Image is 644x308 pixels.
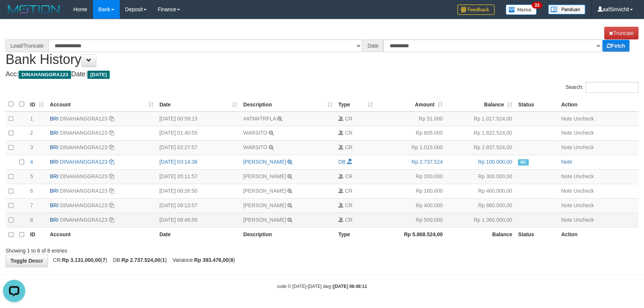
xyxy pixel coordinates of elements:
[3,3,25,25] button: Open LiveChat chat widget
[27,97,47,112] th: ID: activate to sort column ascending
[376,155,446,170] td: Rp 2.737.524
[561,202,572,208] a: Note
[157,126,241,141] td: [DATE] 01:40:55
[50,217,58,223] span: BRI
[345,188,352,194] span: CR
[457,4,495,15] img: Feedback.jpg
[6,39,48,52] div: Load/Truncate
[446,155,515,170] td: Rp 100.000,00
[376,97,446,112] th: Amount: activate to sort column ascending
[122,257,160,263] strong: Rp 2.737.524,00
[109,217,114,223] a: Copy DINAHANGGRA123 to clipboard
[157,97,241,112] th: Date: activate to sort column ascending
[243,159,286,165] a: [PERSON_NAME]
[30,173,33,179] span: 5
[62,257,101,263] strong: Rp 3.131.000,00
[243,202,286,208] a: [PERSON_NAME]
[586,82,638,93] input: Search:
[6,244,263,254] div: Showing 1 to 8 of 8 entries
[334,284,367,289] strong: [DATE] 08:48:11
[518,159,529,166] span: Manually Checked by: aafFelly
[446,184,515,198] td: Rp 460.000,00
[558,227,638,241] th: Action
[376,141,446,155] td: Rp 1.015.000
[30,159,33,165] span: 4
[19,71,71,79] span: DINAHANGGRA123
[446,227,515,241] th: Balance
[6,71,638,78] h4: Acc: Date:
[515,227,558,241] th: Status
[109,173,114,179] a: Copy DINAHANGGRA123 to clipboard
[506,4,537,15] img: Button%20Memo.svg
[602,40,629,52] a: Fetch
[157,112,241,126] td: [DATE] 00:59:13
[230,257,233,263] strong: 8
[345,202,352,208] span: CR
[49,257,235,263] span: CR: ( ) DB: ( ) Variance: ( )
[157,170,241,184] td: [DATE] 05:11:57
[157,198,241,213] td: [DATE] 08:13:57
[548,4,585,15] img: panduan.png
[376,198,446,213] td: Rp 400.000
[446,141,515,155] td: Rp 2.837.524,00
[561,130,572,136] a: Note
[338,159,345,165] span: DB
[345,173,352,179] span: CR
[157,141,241,155] td: [DATE] 02:27:57
[376,170,446,184] td: Rp 200.000
[561,144,572,150] a: Note
[50,130,58,136] span: BRI
[404,231,442,237] strong: Rp 5.868.524,00
[109,202,114,208] a: Copy DINAHANGGRA123 to clipboard
[30,116,33,122] span: 1
[109,116,114,122] a: Copy DINAHANGGRA123 to clipboard
[162,257,165,263] strong: 1
[157,155,241,170] td: [DATE] 03:14:36
[604,27,638,39] a: Truncate
[30,202,33,208] span: 7
[60,130,107,136] a: DINAHANGGRA123
[240,97,335,112] th: Description: activate to sort column ascending
[574,173,594,179] a: Uncheck
[345,217,352,223] span: CR
[50,173,58,179] span: BRI
[532,2,542,9] span: 33
[243,130,267,136] a: WARSITO
[363,39,383,52] div: Date
[240,227,335,241] th: Description
[6,27,638,67] h1: Bank History
[243,116,276,122] a: #ATM#TRFLA
[574,144,594,150] a: Uncheck
[574,130,594,136] a: Uncheck
[335,97,376,112] th: Type: activate to sort column ascending
[558,97,638,112] th: Action
[345,130,352,136] span: CR
[60,217,107,223] a: DINAHANGGRA123
[60,159,107,165] a: DINAHANGGRA123
[574,188,594,194] a: Uncheck
[87,71,110,79] span: [DATE]
[30,217,33,223] span: 8
[566,82,638,93] label: Search:
[50,144,58,150] span: BRI
[157,184,241,198] td: [DATE] 06:26:50
[561,188,572,194] a: Note
[30,144,33,150] span: 3
[30,130,33,136] span: 2
[243,217,286,223] a: [PERSON_NAME]
[109,159,114,165] a: Copy DINAHANGGRA123 to clipboard
[561,159,572,165] a: Note
[446,198,515,213] td: Rp 860.000,00
[109,130,114,136] a: Copy DINAHANGGRA123 to clipboard
[60,144,107,150] a: DINAHANGGRA123
[561,116,572,122] a: Note
[561,217,572,223] a: Note
[157,213,241,227] td: [DATE] 08:46:50
[103,257,106,263] strong: 7
[446,112,515,126] td: Rp 1.017.524,00
[515,97,558,112] th: Status
[574,202,594,208] a: Uncheck
[109,144,114,150] a: Copy DINAHANGGRA123 to clipboard
[574,116,594,122] a: Uncheck
[30,188,33,194] span: 6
